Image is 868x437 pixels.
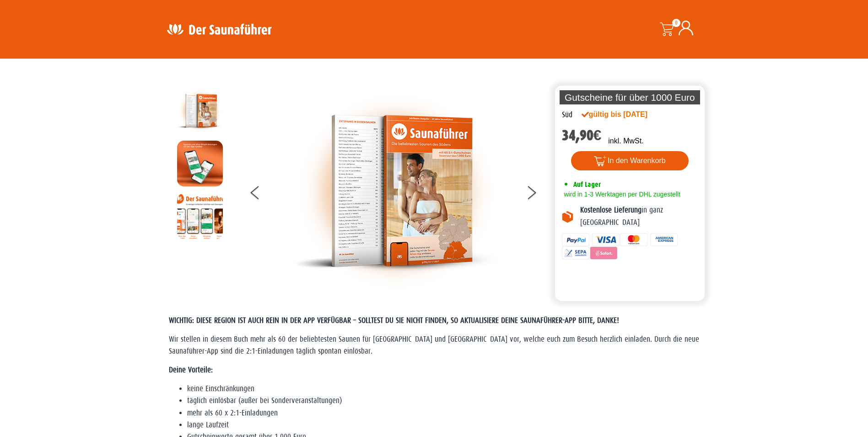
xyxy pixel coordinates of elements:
[562,191,680,198] span: wird in 1-3 Werktagen per DHL zugestellt
[187,419,700,431] li: lange Laufzeit
[573,180,601,189] span: Auf Lager
[571,151,689,170] button: In den Warenkorb
[562,127,602,144] bdi: 34,90
[580,204,698,229] p: in ganz [GEOGRAPHIC_DATA]
[177,141,223,186] img: MOCKUP-iPhone_regional
[169,366,213,374] strong: Deine Vorteile:
[177,88,223,134] img: der-saunafuehrer-2025-sued
[562,109,572,121] div: Süd
[582,109,668,120] div: gültig bis [DATE]
[608,136,643,147] p: inkl. MwSt.
[293,88,499,294] img: der-saunafuehrer-2025-sued
[580,206,642,214] b: Kostenlose Lieferung
[169,316,619,325] span: WICHTIG: DIESE REGION IST AUCH REIN IN DER APP VERFÜGBAR – SOLLTEST DU SIE NICHT FINDEN, SO AKTUA...
[593,127,602,144] span: €
[187,407,700,419] li: mehr als 60 x 2:1-Einladungen
[560,90,701,104] p: Gutscheine für über 1000 Euro
[187,383,700,395] li: keine Einschränkungen
[177,193,223,239] img: Anleitung7tn
[169,335,699,355] span: Wir stellen in diesem Buch mehr als 60 der beliebtesten Saunen für [GEOGRAPHIC_DATA] und [GEOGRAP...
[672,19,680,27] span: 0
[187,395,700,407] li: täglich einlösbar (außer bei Sonderveranstaltungen)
